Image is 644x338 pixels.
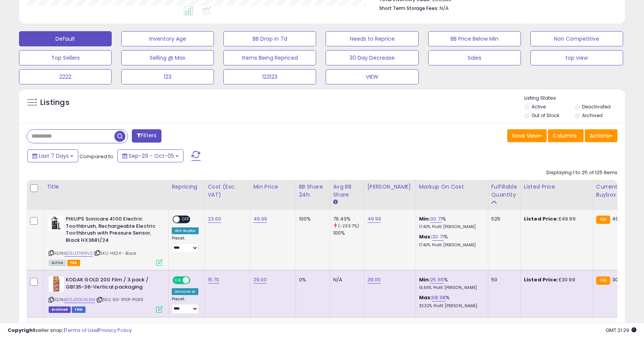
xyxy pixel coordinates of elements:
a: 49.99 [367,215,381,223]
small: Avg BB Share. [333,199,338,206]
a: 15.70 [208,276,220,284]
div: Win BuyBox [172,227,199,234]
a: 68.98 [432,294,446,302]
label: Deactivated [582,103,611,110]
span: | SKU: HX24 - Black [94,250,136,256]
div: [PERSON_NAME] [367,183,413,191]
a: 30.71 [432,233,444,241]
span: FBM [72,306,85,313]
button: 123 [121,69,214,84]
b: PHILIPS Sonicare 4100 Electric Toothbrush, Rechargeable Electric Toothbrush with Pressure Sensor,... [66,216,158,246]
div: £30.99 [524,276,587,283]
label: Active [532,103,546,110]
div: N/A [333,276,358,283]
b: KODAK GOLD 200 Film / 3 pack / GB135-36-Vertical packaging [66,276,158,292]
div: seller snap | | [8,327,132,334]
button: Actions [585,129,617,142]
a: 49.99 [253,215,267,223]
div: BB Share 24h. [299,183,327,199]
button: Save View [507,129,547,142]
span: Compared to: [79,153,114,160]
button: Columns [548,129,584,142]
div: £49.99 [524,216,587,222]
span: All listings currently available for purchase on Amazon [49,260,66,266]
button: 2222 [19,69,112,84]
b: Short Term Storage Fees: [379,5,438,11]
div: Amazon AI [172,288,198,295]
button: Sep-29 - Oct-05 [117,149,184,162]
span: N/A [440,5,449,12]
span: 30.99 [612,276,626,283]
p: 33.32% Profit [PERSON_NAME] [419,303,482,309]
button: top view [530,50,623,65]
button: Default [19,31,112,46]
a: 30.71 [430,215,442,223]
button: Items Being Repriced [223,50,316,65]
label: Out of Stock [532,112,559,119]
button: 123123 [223,69,316,84]
span: FBA [67,260,80,266]
b: Listed Price: [524,215,559,222]
div: ASIN: [49,216,163,265]
button: Non Competitive [530,31,623,46]
a: Privacy Policy [98,327,132,334]
div: 525 [491,216,515,222]
p: 16.66% Profit [PERSON_NAME] [419,285,482,290]
button: 30 Day Decrease [326,50,418,65]
div: 76.43% [333,216,364,222]
div: % [419,216,482,230]
span: 2025-10-13 21:29 GMT [606,327,636,334]
button: BB Price Below Min [428,31,521,46]
div: Min Price [253,183,293,191]
small: FBA [596,276,610,285]
div: Fulfillable Quantity [491,183,517,199]
span: Listings that have been deleted from Seller Central [49,306,71,313]
div: 100% [333,230,364,236]
button: VIEW [326,69,418,84]
div: Preset: [172,236,199,253]
div: Preset: [172,297,199,314]
b: Max: [419,233,432,240]
p: Listing States: [524,95,625,102]
div: Avg BB Share [333,183,361,199]
small: FBA [596,216,610,224]
span: Sep-29 - Oct-05 [129,152,174,160]
button: Inventory Age [121,31,214,46]
div: Title [47,183,165,191]
button: Needs to Reprice [326,31,418,46]
div: % [419,276,482,290]
p: 17.40% Profit [PERSON_NAME] [419,224,482,230]
a: 29.00 [253,276,267,284]
button: Top Sellers [19,50,112,65]
th: The percentage added to the cost of goods (COGS) that forms the calculator for Min & Max prices. [416,180,488,210]
div: Markup on Cost [419,183,485,191]
div: 50 [491,276,515,283]
a: 23.60 [208,215,222,223]
div: Repricing [172,183,201,191]
button: Selling @ Max [121,50,214,65]
small: (-23.57%) [338,223,359,229]
div: 100% [299,216,324,222]
a: B00JDOCW3M [64,297,95,303]
button: BB Drop in 7d [223,31,316,46]
div: Cost (Exc. VAT) [208,183,247,199]
div: Listed Price [524,183,590,191]
span: ON [173,277,183,284]
span: OFF [189,277,201,284]
span: Last 7 Days [39,152,69,160]
img: 41Y7nkQlEtL._SL40_.jpg [49,276,64,292]
div: ASIN: [49,276,163,312]
h5: Listings [40,97,70,108]
span: 49.99 [612,215,626,222]
div: % [419,233,482,248]
p: 17.40% Profit [PERSON_NAME] [419,243,482,248]
b: Listed Price: [524,276,559,283]
b: Max: [419,294,432,301]
a: B09LD7WRVS [64,250,93,257]
label: Archived [582,112,603,119]
div: % [419,294,482,308]
strong: Copyright [8,327,35,334]
button: Sales [428,50,521,65]
span: Columns [553,132,577,140]
div: Current Buybox Price [596,183,635,199]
